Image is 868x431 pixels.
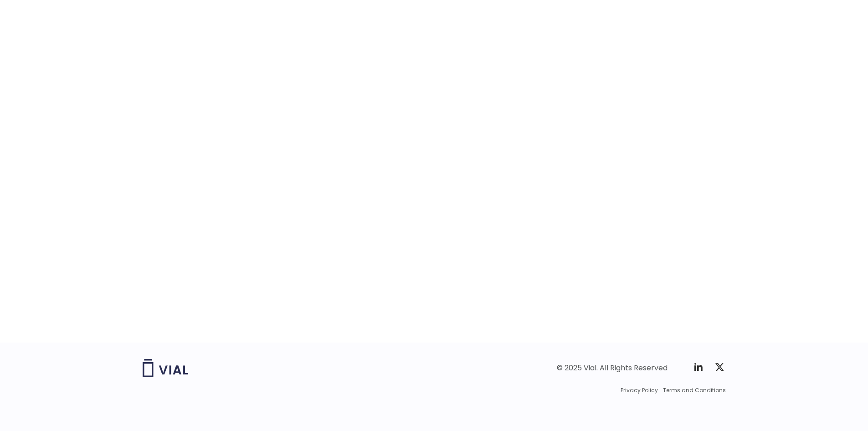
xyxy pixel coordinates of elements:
div: © 2025 Vial. All Rights Reserved [557,363,668,373]
a: Privacy Policy [621,386,658,395]
a: Terms and Conditions [663,386,726,395]
img: Vial logo wih "Vial" spelled out [143,359,188,377]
